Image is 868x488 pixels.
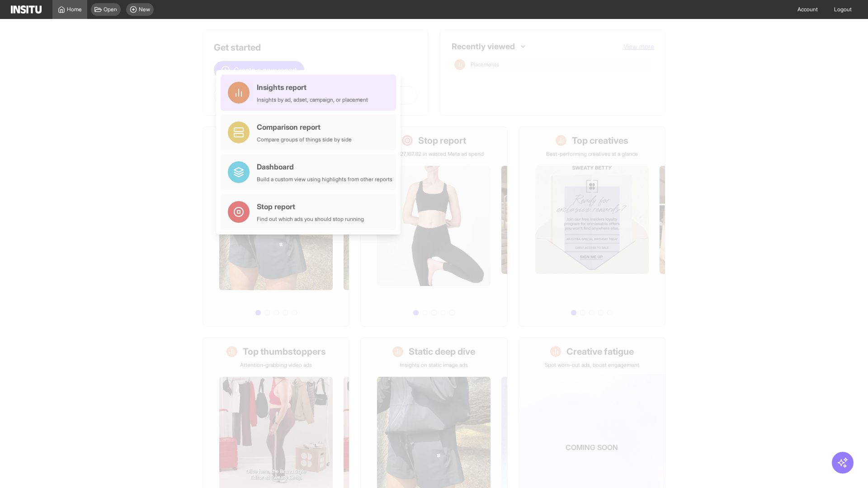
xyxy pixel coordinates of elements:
[257,161,392,172] div: Dashboard
[257,82,368,93] div: Insights report
[257,122,352,132] div: Comparison report
[257,216,364,223] div: Find out which ads you should stop running
[257,201,364,212] div: Stop report
[67,6,82,13] span: Home
[257,136,352,143] div: Compare groups of things side by side
[139,6,150,13] span: New
[257,96,368,103] div: Insights by ad, adset, campaign, or placement
[11,5,42,14] img: Logo
[257,176,392,183] div: Build a custom view using highlights from other reports
[104,6,117,13] span: Open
